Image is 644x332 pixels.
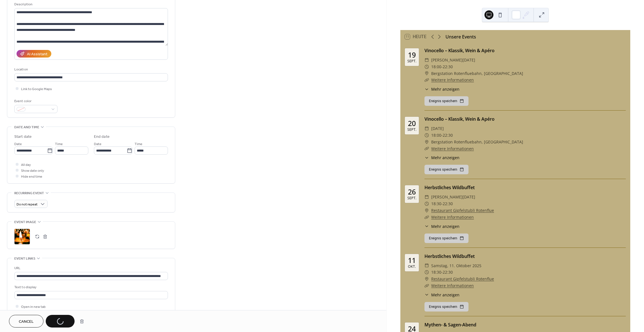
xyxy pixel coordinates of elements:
[424,214,429,221] div: ​
[424,200,429,207] div: ​
[21,162,31,168] span: All day
[21,174,42,180] span: Hide end time
[424,207,429,214] div: ​
[424,139,429,145] div: ​
[424,70,429,77] div: ​
[446,33,476,40] div: Unsere Events
[431,70,523,77] span: Bergstation Rotenfluebahn, [GEOGRAPHIC_DATA]
[431,146,474,151] a: Weitere Informationen
[424,63,429,70] div: ​
[408,257,416,264] div: 11
[135,141,142,147] span: Time
[407,196,416,200] div: Sept.
[431,276,494,282] a: Restaurant Gipfelstubli Rotenflue
[443,269,453,276] span: 22:30
[424,96,468,106] button: Ereignis speichern
[431,194,475,200] span: [PERSON_NAME][DATE]
[424,155,460,161] button: ​Mehr anzeigen
[9,315,43,328] button: Cancel
[441,200,443,207] span: -
[431,132,441,139] span: 18:00
[14,1,167,7] div: Description
[14,190,44,196] span: Recurring event
[21,304,46,310] span: Open in new tab
[441,132,443,139] span: -
[17,50,51,58] button: AI Assistant
[424,86,460,92] button: ​Mehr anzeigen
[431,77,474,83] a: Weitere Informationen
[424,77,429,83] div: ​
[424,47,495,54] a: Vinocello – Klassik, Wein & Apéro
[424,223,460,229] button: ​Mehr anzeigen
[14,219,36,225] span: Event image
[443,63,453,70] span: 22:30
[431,269,441,276] span: 18:30
[431,155,460,161] span: Mehr anzeigen
[424,269,429,276] div: ​
[424,276,429,282] div: ​
[443,132,453,139] span: 22:30
[424,302,468,312] button: Ereignis speichern
[431,125,444,132] span: [DATE]
[408,51,416,58] div: 19
[17,201,38,208] span: Do not repeat
[424,125,429,132] div: ​
[14,229,30,244] div: ;
[21,86,52,92] span: Link to Google Maps
[408,265,416,269] div: Okt.
[424,155,429,161] div: ​
[14,141,22,147] span: Date
[424,262,429,269] div: ​
[14,134,32,140] div: Start date
[408,188,416,195] div: 26
[424,233,468,243] button: Ereignis speichern
[424,86,429,92] div: ​
[431,57,475,63] span: [PERSON_NAME][DATE]
[14,256,35,262] span: Event links
[14,67,167,72] div: Location
[424,184,475,191] a: Herbstliches Wildbuffet
[424,165,468,174] button: Ereignis speichern
[408,120,416,127] div: 20
[94,141,101,147] span: Date
[431,283,474,288] a: Weitere Informationen
[424,132,429,139] div: ​
[27,51,47,57] div: AI Assistant
[14,124,39,130] span: Date and time
[431,63,441,70] span: 18:00
[424,57,429,63] div: ​
[19,319,34,325] span: Cancel
[424,223,429,229] div: ​
[431,214,474,220] a: Weitere Informationen
[424,145,429,152] div: ​
[14,98,56,104] div: Event color
[431,200,441,207] span: 18:30
[424,292,429,298] div: ​
[431,223,460,229] span: Mehr anzeigen
[424,116,495,122] a: Vinocello – Klassik, Wein & Apéro
[14,284,167,290] div: Text to display
[431,292,460,298] span: Mehr anzeigen
[441,269,443,276] span: -
[21,168,44,174] span: Show date only
[55,141,63,147] span: Time
[94,134,110,140] div: End date
[441,63,443,70] span: -
[424,282,429,289] div: ​
[424,194,429,200] div: ​
[14,265,167,271] div: URL
[424,321,626,328] div: Mythen- & Sagen-Abend
[424,253,475,259] a: Herbstliches Wildbuffet
[407,128,416,132] div: Sept.
[431,207,494,214] a: Restaurant Gipfelstubli Rotenflue
[431,262,481,269] span: Samstag, 11. Oktober 2025
[424,292,460,298] button: ​Mehr anzeigen
[431,86,460,92] span: Mehr anzeigen
[431,139,523,145] span: Bergstation Rotenfluebahn, [GEOGRAPHIC_DATA]
[407,59,416,63] div: Sept.
[443,200,453,207] span: 22:30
